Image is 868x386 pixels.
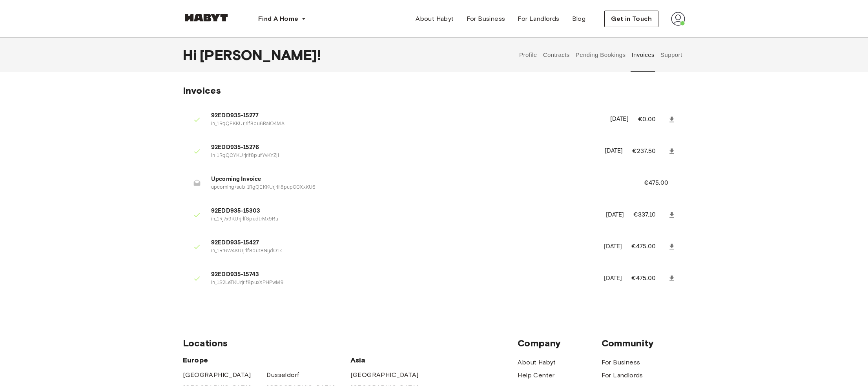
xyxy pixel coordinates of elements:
span: Upcoming Invoice [211,175,625,184]
p: €475.00 [631,274,666,283]
span: 92EDD935-15303 [211,207,596,216]
img: Habyt [183,14,230,22]
p: [DATE] [604,242,622,251]
a: Blog [566,11,592,27]
p: upcoming+sub_1RgQEKKUrjrlf8pupCCXxKU6 [211,184,625,191]
div: user profile tabs [516,38,685,72]
a: For Business [460,11,512,27]
p: [DATE] [605,147,623,156]
p: [DATE] [606,211,624,220]
a: About Habyt [518,358,556,367]
p: €0.00 [638,115,666,124]
span: 92EDD935-15427 [211,239,594,248]
p: in_1RgQEKKUrjrlf8pu6RaiO4MA [211,120,601,128]
span: Get in Touch [611,14,652,24]
button: Profile [518,38,538,72]
p: in_1Rj7x9KUrjrlf8pudtrMx9Ru [211,216,596,223]
button: Contracts [542,38,571,72]
img: avatar [671,12,685,26]
p: in_1RgQCYKUrjrlf8pufYvKYZji [211,152,595,160]
span: Asia [350,355,434,365]
span: Europe [183,355,350,365]
p: €237.50 [632,147,666,156]
span: 92EDD935-15277 [211,111,601,120]
span: Hi [183,47,200,63]
a: For Business [602,358,640,367]
span: About Habyt [416,14,454,24]
span: For Business [467,14,505,24]
span: Company [518,337,601,349]
span: Invoices [183,85,221,96]
span: Community [602,337,685,349]
a: For Landlords [602,371,643,380]
button: Pending Bookings [574,38,627,72]
button: Find A Home [252,11,312,27]
a: For Landlords [511,11,565,27]
button: Support [659,38,683,72]
p: [DATE] [610,115,629,124]
a: Dusseldorf [266,370,299,380]
span: [PERSON_NAME] ! [200,47,321,63]
span: 92EDD935-15276 [211,143,595,152]
a: [GEOGRAPHIC_DATA] [350,370,419,380]
span: For Landlords [518,14,559,24]
span: Locations [183,337,518,349]
span: Blog [572,14,586,24]
span: 92EDD935-15743 [211,270,594,279]
a: About Habyt [409,11,460,27]
button: Invoices [631,38,655,72]
button: Get in Touch [604,11,658,27]
p: in_1Rr6W4KUrjrlf8put8NydO1k [211,248,594,255]
p: [DATE] [604,274,622,283]
p: €337.10 [633,210,666,220]
p: in_1S2LeTKUrjrlf8puxXPHPwM9 [211,279,594,287]
a: Help Center [518,371,554,380]
a: [GEOGRAPHIC_DATA] [183,370,251,380]
span: Find A Home [258,14,298,24]
p: €475.00 [631,242,666,251]
p: €475.00 [644,178,679,188]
